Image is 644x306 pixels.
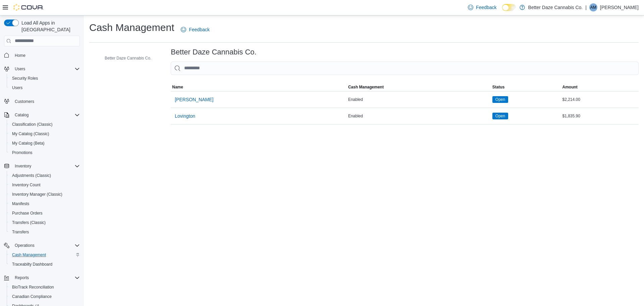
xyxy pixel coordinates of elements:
[7,218,83,227] button: Transfers (Classic)
[171,83,347,91] button: Name
[9,209,45,217] a: Purchase Orders
[561,95,639,104] div: $2,214.00
[9,74,80,82] span: Security Roles
[495,97,505,103] span: Open
[12,85,22,90] span: Users
[9,139,47,147] a: My Catalog (Beta)
[348,84,384,90] span: Cash Management
[9,149,35,157] a: Promotions
[502,4,516,11] input: Dark Mode
[7,74,83,83] button: Security Roles
[9,283,57,291] a: BioTrack Reconciliation
[12,97,80,106] span: Customers
[347,95,491,104] div: Enabled
[15,163,31,169] span: Inventory
[9,219,80,227] span: Transfers (Classic)
[7,260,83,269] button: Traceabilty Dashboard
[7,171,83,180] button: Adjustments (Classic)
[7,292,83,301] button: Canadian Compliance
[7,199,83,208] button: Manifests
[7,190,83,199] button: Inventory Manager (Classic)
[12,98,37,106] a: Customers
[12,65,28,73] button: Users
[1,110,83,120] button: Catalog
[9,171,80,180] span: Adjustments (Classic)
[12,111,31,119] button: Catalog
[15,99,34,104] span: Customers
[9,219,48,227] a: Transfers (Classic)
[7,139,83,148] button: My Catalog (Beta)
[171,48,256,56] h3: Better Daze Cannabis Co.
[9,130,80,138] span: My Catalog (Classic)
[15,243,35,248] span: Operations
[585,3,587,11] p: |
[15,275,29,280] span: Reports
[9,181,80,189] span: Inventory Count
[491,83,561,91] button: Status
[9,139,80,147] span: My Catalog (Beta)
[9,149,80,157] span: Promotions
[12,229,29,235] span: Transfers
[15,53,25,58] span: Home
[12,252,46,258] span: Cash Management
[12,141,45,146] span: My Catalog (Beta)
[12,111,80,119] span: Catalog
[12,294,52,299] span: Canadian Compliance
[12,182,41,188] span: Inventory Count
[9,84,80,92] span: Users
[465,1,499,14] a: Feedback
[89,21,174,34] h1: Cash Management
[12,122,53,127] span: Classification (Classic)
[9,130,52,138] a: My Catalog (Classic)
[600,3,639,11] p: [PERSON_NAME]
[9,74,41,82] a: Security Roles
[12,274,32,282] button: Reports
[172,109,198,123] button: Lovington
[9,190,65,198] a: Inventory Manager (Classic)
[7,227,83,237] button: Transfers
[12,162,34,170] button: Inventory
[12,162,80,170] span: Inventory
[12,76,38,81] span: Security Roles
[1,241,83,250] button: Operations
[9,228,80,236] span: Transfers
[1,161,83,171] button: Inventory
[12,274,80,282] span: Reports
[9,209,80,217] span: Purchase Orders
[12,192,62,197] span: Inventory Manager (Classic)
[7,129,83,139] button: My Catalog (Classic)
[1,97,83,106] button: Customers
[12,241,80,250] span: Operations
[15,66,25,72] span: Users
[347,112,491,120] div: Enabled
[561,83,639,91] button: Amount
[12,150,33,155] span: Promotions
[171,62,639,75] input: This is a search bar. As you type, the results lower in the page will automatically filter.
[15,112,29,118] span: Catalog
[12,51,28,60] a: Home
[12,241,37,250] button: Operations
[12,211,43,216] span: Purchase Orders
[9,190,80,198] span: Inventory Manager (Classic)
[172,93,216,106] button: [PERSON_NAME]
[189,26,209,33] span: Feedback
[9,120,80,128] span: Classification (Classic)
[7,282,83,292] button: BioTrack Reconciliation
[9,181,43,189] a: Inventory Count
[561,112,639,120] div: $1,835.90
[9,84,25,92] a: Users
[476,4,496,11] span: Feedback
[95,54,154,62] button: Better Daze Cannabis Co.
[105,55,151,61] span: Better Daze Cannabis Co.
[12,131,49,137] span: My Catalog (Classic)
[172,84,183,90] span: Name
[492,96,508,103] span: Open
[12,173,51,178] span: Adjustments (Classic)
[590,3,596,11] span: AM
[19,20,80,33] span: Load All Apps in [GEOGRAPHIC_DATA]
[9,120,55,128] a: Classification (Classic)
[12,284,54,290] span: BioTrack Reconciliation
[528,3,583,11] p: Better Daze Cannabis Co.
[9,200,80,208] span: Manifests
